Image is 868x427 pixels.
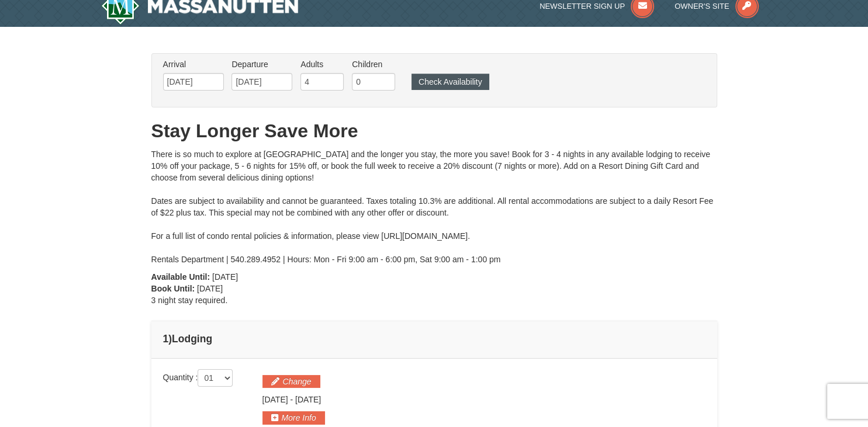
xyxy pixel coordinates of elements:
[163,373,233,382] span: Quantity :
[540,2,654,11] a: Newsletter Sign Up
[675,2,759,11] a: Owner's Site
[163,333,706,345] h4: 1 Lodging
[212,272,238,282] span: [DATE]
[151,284,195,293] strong: Book Until:
[231,58,292,70] label: Departure
[352,58,395,70] label: Children
[197,284,223,293] span: [DATE]
[262,411,325,424] button: More Info
[151,296,228,305] span: 3 night stay required.
[163,58,224,70] label: Arrival
[675,2,729,11] span: Owner's Site
[262,375,320,388] button: Change
[168,333,172,345] span: )
[295,395,321,404] span: [DATE]
[151,119,717,143] h1: Stay Longer Save More
[151,272,210,282] strong: Available Until:
[262,395,288,404] span: [DATE]
[411,74,489,90] button: Check Availability
[300,58,344,70] label: Adults
[290,395,293,404] span: -
[151,148,717,265] div: There is so much to explore at [GEOGRAPHIC_DATA] and the longer you stay, the more you save! Book...
[540,2,625,11] span: Newsletter Sign Up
